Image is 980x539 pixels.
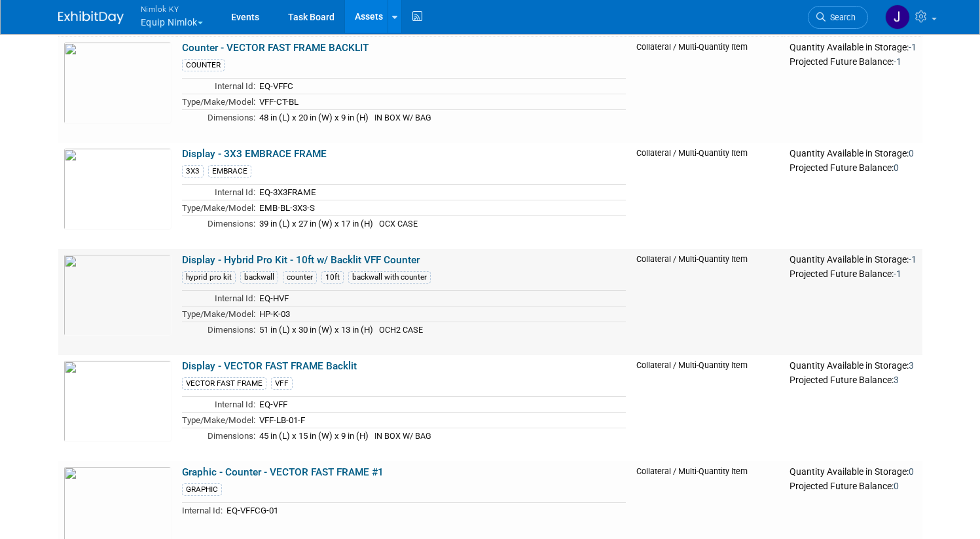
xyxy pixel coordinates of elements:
img: Jamie Dunn [885,5,910,29]
a: Counter - VECTOR FAST FRAME BACKLIT [182,42,369,54]
div: Projected Future Balance: [789,372,916,386]
span: -1 [909,42,916,52]
td: Dimensions: [182,322,255,337]
span: OCH2 CASE [379,325,423,335]
div: backwall with counter [348,271,431,284]
td: Dimensions: [182,109,255,124]
span: 3 [894,375,899,385]
td: Internal Id: [182,79,255,94]
div: Projected Future Balance: [789,478,916,493]
span: 48 in (L) x 20 in (W) x 9 in (H) [259,113,369,122]
span: 3 [909,360,914,371]
span: IN BOX W/ BAG [374,113,431,122]
div: Quantity Available in Storage: [789,360,916,372]
div: counter [283,271,317,284]
div: Quantity Available in Storage: [789,254,916,266]
span: IN BOX W/ BAG [374,431,431,441]
div: Quantity Available in Storage: [789,466,916,478]
div: 10ft [321,271,344,284]
td: EMB-BL-3X3-S [255,200,626,215]
td: Internal Id: [182,185,255,200]
div: GRAPHIC [182,483,222,496]
div: EMBRACE [208,165,251,177]
a: Display - Hybrid Pro Kit - 10ft w/ Backlit VFF Counter [182,254,420,266]
td: Type/Make/Model: [182,412,255,428]
div: hyprid pro kit [182,271,236,284]
td: Collateral / Multi-Quantity Item [631,36,784,143]
div: Quantity Available in Storage: [789,42,916,54]
td: HP-K-03 [255,306,626,322]
td: Type/Make/Model: [182,200,255,215]
td: Collateral / Multi-Quantity Item [631,355,784,461]
a: Display - VECTOR FAST FRAME Backlit [182,360,357,372]
span: -1 [894,56,901,67]
div: backwall [240,271,278,284]
td: Collateral / Multi-Quantity Item [631,249,784,355]
div: VFF [271,377,293,390]
td: VFF-CT-BL [255,94,626,109]
div: Projected Future Balance: [789,54,916,68]
img: ExhibitDay [58,11,124,24]
td: Type/Make/Model: [182,94,255,109]
td: EQ-VFFCG-01 [223,503,626,518]
span: OCX CASE [379,219,418,229]
div: Projected Future Balance: [789,266,916,280]
div: 3X3 [182,165,204,177]
td: Collateral / Multi-Quantity Item [631,143,784,249]
td: Internal Id: [182,397,255,413]
td: Internal Id: [182,291,255,307]
td: EQ-HVF [255,291,626,307]
div: COUNTER [182,59,225,71]
div: Quantity Available in Storage: [789,148,916,160]
a: Graphic - Counter - VECTOR FAST FRAME #1 [182,466,384,478]
div: VECTOR FAST FRAME [182,377,266,390]
a: Search [808,6,868,29]
a: Display - 3X3 EMBRACE FRAME [182,148,327,160]
td: Dimensions: [182,428,255,443]
div: Projected Future Balance: [789,160,916,174]
span: 51 in (L) x 30 in (W) x 13 in (H) [259,325,373,335]
td: Dimensions: [182,215,255,231]
td: EQ-3X3FRAME [255,185,626,200]
span: Nimlok KY [141,2,203,16]
span: Search [826,12,856,22]
span: 0 [909,148,914,158]
span: -1 [894,269,901,279]
span: 0 [909,466,914,477]
td: VFF-LB-01-F [255,412,626,428]
span: 0 [894,481,899,491]
td: Type/Make/Model: [182,306,255,322]
span: -1 [909,254,916,265]
td: EQ-VFF [255,397,626,413]
td: Internal Id: [182,503,223,518]
span: 0 [894,162,899,173]
td: EQ-VFFC [255,79,626,94]
span: 45 in (L) x 15 in (W) x 9 in (H) [259,431,369,441]
span: 39 in (L) x 27 in (W) x 17 in (H) [259,219,373,229]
